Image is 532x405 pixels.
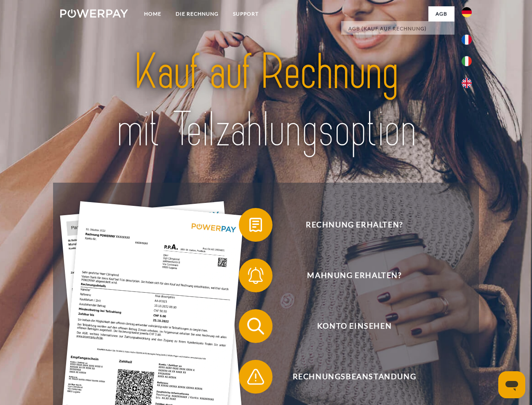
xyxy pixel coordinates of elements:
[462,7,472,17] img: de
[226,6,266,22] a: SUPPORT
[498,371,525,398] iframe: Schaltfläche zum Öffnen des Messaging-Fensters
[239,360,458,394] button: Rechnungsbeanstandung
[341,21,454,36] a: AGB (Kauf auf Rechnung)
[462,35,472,45] img: fr
[168,6,226,22] a: DIE RECHNUNG
[245,316,266,337] img: qb_search.svg
[80,40,452,162] img: title-powerpay_de.svg
[245,265,266,286] img: qb_bell.svg
[462,56,472,66] img: it
[239,208,458,242] button: Rechnung erhalten?
[239,309,458,343] button: Konto einsehen
[245,366,266,387] img: qb_warning.svg
[462,78,472,88] img: en
[428,6,454,22] a: agb
[137,6,168,22] a: Home
[245,214,266,235] img: qb_bill.svg
[251,309,457,343] span: Konto einsehen
[251,208,457,242] span: Rechnung erhalten?
[239,259,458,292] button: Mahnung erhalten?
[251,360,457,394] span: Rechnungsbeanstandung
[251,259,457,292] span: Mahnung erhalten?
[60,9,128,18] img: logo-powerpay-white.svg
